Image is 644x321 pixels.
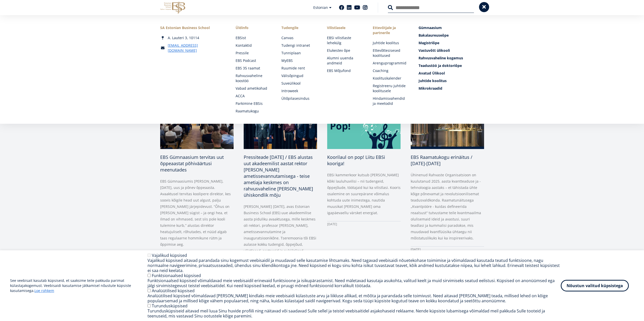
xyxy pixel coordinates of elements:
[419,56,484,61] a: Rahvusvaheline kogemus
[327,25,363,30] span: Vilistlasele
[168,43,225,53] a: [EMAIL_ADDRESS][DOMAIN_NAME]
[152,273,201,278] label: Funktsionaalsed küpsised
[148,258,561,273] div: Vajalikud küpsised aitavad parandada sinu kogemust veebisaidil ja muudavad selle kasutamise lihts...
[419,78,447,83] span: Juhtide koolitus
[34,288,54,293] a: Loe rohkem
[327,221,401,227] div: [DATE]
[373,68,408,73] a: Coaching
[236,86,271,91] a: Vabad ametikohad
[148,278,561,288] div: Funktsionaalsed küpsised võimaldavad meie veebisaidil erinevaid funktsioone ja isikupärastamist. ...
[419,78,484,83] a: Juhtide koolitus
[373,61,408,66] a: Arenguprogrammid
[327,48,363,53] a: Elukestev õpe
[281,43,317,48] a: Tudengi intranet
[281,58,317,63] a: MyEBS
[281,88,317,93] a: Introweek
[152,303,188,309] label: Turundusküpsised
[339,5,344,10] a: Facebook
[244,154,313,198] span: Pressiteade [DATE] / EBS alustas uut akadeemilist aastat rektor [PERSON_NAME] ametissevannutamise...
[419,63,462,68] span: Teadustöö ja doktoriõpe
[281,66,317,71] a: Ruumide rent
[411,246,484,253] div: [DATE]
[327,56,363,66] a: Alumni uuenda andmeid
[419,40,484,45] a: Magistriõpe
[160,154,224,173] span: EBS Gümnaasium tervitas uut õppeaastat põhiväärtusi meenutades
[327,154,385,166] span: Koorilaul on pop! Liitu EBSi kooriga!
[419,40,439,45] span: Magistriõpe
[373,83,408,93] a: Registreeru juhtide koolitusele
[281,81,317,86] a: Suveülikool
[10,278,148,293] p: See veebisait kasutab küpsiseid, et saaksime teile pakkuda parimat külastajakogemust. Veebisaidi ...
[236,51,271,56] a: Pressile
[281,35,317,40] a: Canvas
[244,98,317,149] img: a
[411,154,472,166] span: EBS Raamatukogu erinäitus / [DATE]-[DATE]
[419,48,450,53] span: Vastuvõtt ülikooli
[236,66,271,71] a: EBS 35 raamat
[373,48,408,58] a: Ettevõttesisesed koolitused
[148,308,561,318] div: Turundusküpsiseid aitavad meil luua Sinu huvide profiili ning näitavad või saadavad Sulle sellel ...
[148,293,561,303] div: Analüütilised küpsised võimaldavad [PERSON_NAME] kindlaks meie veebisaidi külastuste arvu ja liik...
[411,172,484,241] p: Ühinenud Rahvaste Organisatsioon on kuulutanud 2025. aasta kvantteaduse ja -tehnoloogia aastaks –...
[281,25,317,30] a: Tudengile
[244,203,317,254] p: [PERSON_NAME] [DATE], avas Estonian Business School (EBS) uue akadeemilise aasta piduliku avaaktu...
[347,5,352,10] a: Linkedin
[419,33,449,38] span: Bakalaureuseõpe
[419,63,484,68] a: Teadustöö ja doktoriõpe
[327,35,363,45] a: EBSi vilistlaste lehekülg
[419,25,484,30] a: Gümnaasium
[373,40,408,45] a: Juhtide koolitus
[419,33,484,38] a: Bakalaureuseõpe
[281,96,317,101] a: Üliõpilasesindus
[419,48,484,53] a: Vastuvõtt ülikooli
[152,288,195,293] label: Analüütilised küpsised
[236,73,271,83] a: Rahvusvaheline koostöö
[236,35,271,40] a: EBSist
[236,93,271,98] a: ACCA
[160,25,225,30] div: SA Estonian Business School
[236,58,271,63] a: EBS Podcast
[160,178,234,248] p: EBS Gümnaasiumis [PERSON_NAME], [DATE], uus ja põnev õppeaasta. Avaaktusel tervitas koolipere dir...
[160,35,225,40] div: A. Lauteri 3, 10114
[281,73,317,78] a: Välisõpingud
[327,68,363,73] a: EBS Mõjufond
[419,86,442,91] span: Mikrokraadid
[236,101,271,106] a: Parkimine EBSis
[419,25,442,30] span: Gümnaasium
[363,5,368,10] a: Instagram
[160,98,234,149] img: a
[354,5,360,10] a: Youtube
[236,25,271,30] span: Üldinfo
[419,56,463,60] span: Rahvusvaheline kogemus
[327,172,401,216] p: EBSi kammerkoor kutsub [PERSON_NAME] kõiki lauluhuvilisi – nii tudengeid, õppejõude, töötajaid ku...
[373,96,408,106] a: Hindamisvahendid ja meetodid
[373,25,408,35] span: Ettevõtjale ja partnerile
[281,51,317,56] a: Tunniplaan
[411,98,484,149] img: a
[152,253,187,258] label: Vajalikud küpsised
[373,76,408,81] a: Koolituskalender
[236,109,271,114] a: Raamatukogu
[561,280,629,291] button: Nõustun valitud küpsistega
[327,98,401,149] img: a
[236,43,271,48] a: Kontaktid
[419,71,445,76] span: Avatud Ülikool
[419,86,484,91] a: Mikrokraadid
[419,71,484,76] a: Avatud Ülikool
